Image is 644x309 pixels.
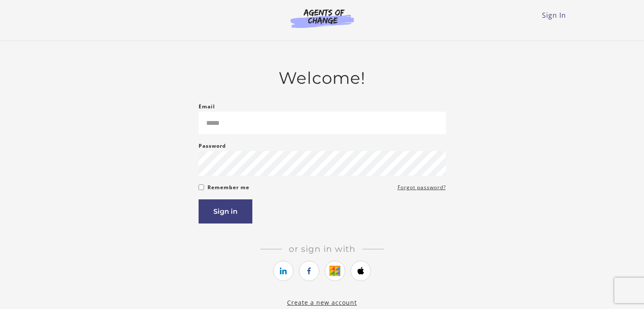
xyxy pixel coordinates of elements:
a: https://courses.thinkific.com/users/auth/apple?ss%5Breferral%5D=&ss%5Buser_return_to%5D=&ss%5Bvis... [351,261,371,281]
a: https://courses.thinkific.com/users/auth/linkedin?ss%5Breferral%5D=&ss%5Buser_return_to%5D=&ss%5B... [273,261,293,281]
a: https://courses.thinkific.com/users/auth/facebook?ss%5Breferral%5D=&ss%5Buser_return_to%5D=&ss%5B... [299,261,319,281]
a: Create a new account [287,298,357,306]
label: Remember me [207,182,249,193]
label: Password [199,141,226,151]
a: https://courses.thinkific.com/users/auth/google?ss%5Breferral%5D=&ss%5Buser_return_to%5D=&ss%5Bvi... [325,261,345,281]
a: Sign In [542,11,566,20]
img: Agents of Change Logo [282,8,363,28]
h2: Welcome! [199,68,446,88]
a: Forgot password? [398,182,446,193]
span: Or sign in with [282,244,362,254]
label: Email [199,102,215,112]
button: Sign in [199,199,252,223]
